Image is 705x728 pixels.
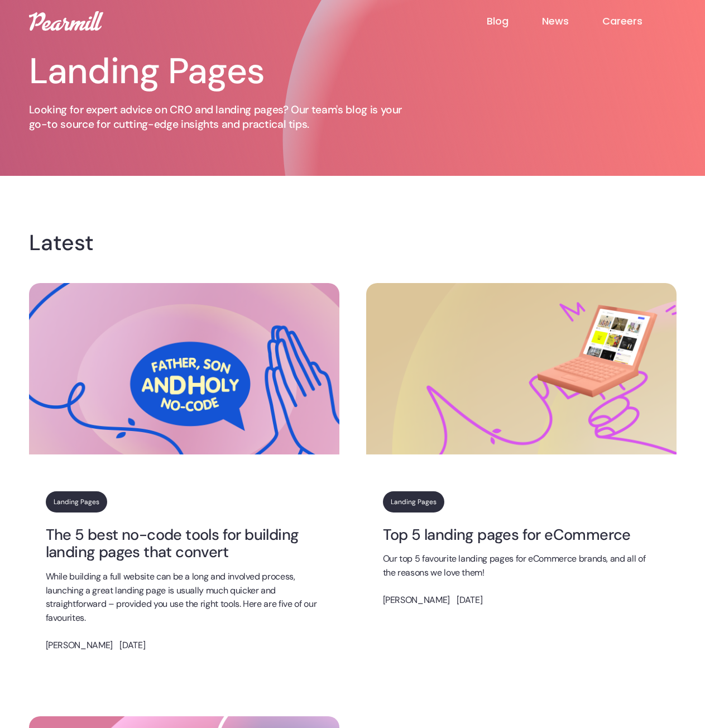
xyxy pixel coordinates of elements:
[383,491,444,513] a: Landing Pages
[119,639,145,653] p: [DATE]
[542,15,602,28] a: News
[46,491,107,513] a: Landing Pages
[29,103,409,131] p: Looking for expert advice on CRO and landing pages? Our team's blog is your go-to source for cutt...
[383,552,660,580] p: Our top 5 favourite landing pages for eCommerce brands, and all of the reasons we love them!
[29,234,103,252] h4: Latest
[46,639,113,653] p: [PERSON_NAME]
[457,593,482,607] p: [DATE]
[46,570,323,625] p: While building a full website can be a long and involved process, launching a great landing page ...
[487,15,542,28] a: Blog
[383,526,660,543] a: Top 5 landing pages for eCommerce
[29,11,103,31] img: Pearmill logo
[29,54,409,89] h1: Landing Pages
[602,15,676,28] a: Careers
[383,593,450,607] p: [PERSON_NAME]
[46,526,323,561] a: The 5 best no-code tools for building landing pages that convert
